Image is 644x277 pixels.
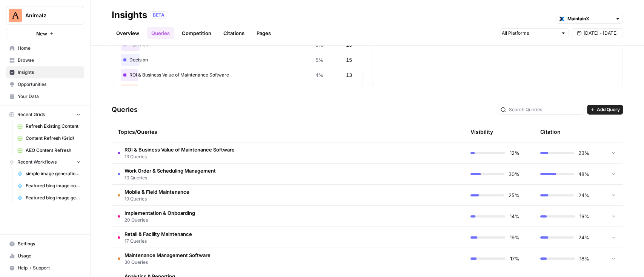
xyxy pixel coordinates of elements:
span: Home [18,45,81,52]
img: Animalz Logo [9,9,22,22]
span: ROI & Business Value of Maintenance Software [124,146,235,153]
a: Pages [252,27,275,39]
span: Featured blog image concepts [26,182,81,189]
span: 30% [509,170,520,178]
span: 13 [346,71,352,79]
input: Search Queries [509,106,581,113]
a: Citations [219,27,249,39]
a: Home [6,42,84,54]
div: Topics/Queries [118,121,387,142]
span: Browse [18,57,81,64]
button: Recent Grids [6,109,84,120]
span: Help + Support [18,265,81,271]
span: Animalz [25,12,71,19]
span: 5% [315,56,323,64]
a: Browse [6,54,84,66]
button: Recent Workflows [6,156,84,168]
button: [DATE] - [DATE] [572,28,623,38]
span: Retail & Facility Maintenance [124,230,192,238]
span: Recent Workflows [17,159,57,165]
span: 13 Queries [124,153,235,160]
span: AEO Content Refresh [26,147,81,154]
button: Help + Support [6,262,84,274]
a: Usage [6,250,84,262]
a: Competition [177,27,216,39]
span: Recent Grids [17,111,45,118]
div: Asset & Inventory Management [121,84,354,96]
span: Insights [18,69,81,76]
button: Add Query [587,105,623,115]
span: Your Data [18,93,81,100]
div: Decision [121,54,354,66]
span: 23% [578,149,589,157]
span: 12% [510,149,520,157]
span: Mobile & Field Maintenance [124,188,189,196]
span: 24% [578,234,589,241]
span: 15 [346,56,352,64]
span: 25% [509,191,520,199]
a: Refresh Existing Content [14,120,84,132]
span: 14% [510,213,520,220]
span: 19% [510,234,520,241]
span: 18% [579,255,589,262]
div: Citation [540,121,561,142]
button: Workspace: Animalz [6,6,84,25]
a: Settings [6,238,84,250]
a: Overview [112,27,144,39]
span: Featured blog image generation (Animalz) [26,194,81,201]
span: 30 Queries [124,259,211,266]
span: 4% [315,71,323,79]
span: 19% [579,213,589,220]
div: BETA [150,11,167,19]
div: ROI & Business Value of Maintenance Software [121,69,354,81]
input: All Platforms [502,29,558,37]
span: 19 Queries [124,196,189,202]
span: [DATE] - [DATE] [584,30,618,37]
a: Queries [147,27,174,39]
span: 10 Queries [124,174,216,181]
a: Featured blog image generation (Animalz) [14,192,84,204]
a: Your Data [6,90,84,103]
a: Opportunities [6,78,84,90]
span: Work Order & Scheduling Management [124,167,216,174]
span: New [36,30,47,37]
span: 17% [510,255,520,262]
span: 24% [578,191,589,199]
h3: Queries [112,104,138,115]
span: Settings [18,240,81,247]
span: Refresh Existing Content [26,123,81,130]
span: Opportunities [18,81,81,88]
input: MaintainX [567,15,612,23]
a: Featured blog image concepts [14,180,84,192]
div: Insights [112,9,147,21]
span: Maintenance Management Software [124,251,211,259]
span: simple image generation nano + gpt [26,170,81,177]
span: 48% [578,170,589,178]
span: 20 Queries [124,217,195,223]
div: Visibility [470,128,493,136]
a: Insights [6,66,84,78]
a: AEO Content Refresh [14,144,84,156]
span: Content Refresh (Grid) [26,135,81,142]
span: Add Query [597,106,620,113]
span: Usage [18,253,81,259]
a: simple image generation nano + gpt [14,168,84,180]
button: New [6,28,84,39]
span: Implementation & Onboarding [124,209,195,217]
a: Content Refresh (Grid) [14,132,84,144]
span: 17 Queries [124,238,192,245]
